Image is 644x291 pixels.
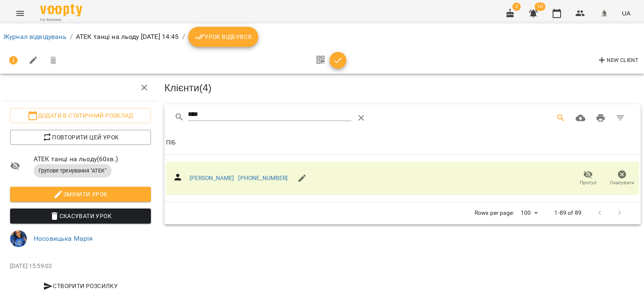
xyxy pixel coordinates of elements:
[10,108,151,123] button: Додати в статичний розклад
[571,167,605,190] button: Прогул
[40,4,82,16] img: Voopty Logo
[166,138,176,148] div: ПІБ
[10,230,27,247] img: b8b6d7bfb28d29a545cada1a32e0a296.jpeg
[10,262,151,270] p: [DATE] 15:59:02
[610,108,631,128] button: Фільтр
[40,17,82,23] span: For Business
[34,154,151,164] span: АТЕК танці на льоду ( 60 хв. )
[610,179,634,186] span: Скасувати
[17,132,144,142] span: Повторити цей урок
[188,108,352,121] input: Search
[190,175,234,181] a: [PERSON_NAME]
[17,211,144,221] span: Скасувати Урок
[182,32,185,42] li: /
[166,138,639,148] span: ПІБ
[622,9,631,18] span: UA
[13,281,148,291] span: Створити розсилку
[571,108,591,128] button: Завантажити CSV
[591,108,611,128] button: Друк
[595,54,641,67] button: New Client
[580,179,597,186] span: Прогул
[10,3,30,23] button: Menu
[3,33,67,41] a: Журнал відвідувань
[164,104,641,131] div: Table Toolbar
[598,8,610,19] img: 8c829e5ebed639b137191ac75f1a07db.png
[70,32,73,42] li: /
[597,55,639,65] span: New Client
[618,5,634,21] button: UA
[3,27,641,47] nav: breadcrumb
[10,187,151,202] button: Змінити урок
[34,167,112,175] span: Групове тренування "АТЕК"
[605,167,639,190] button: Скасувати
[188,27,259,47] button: Урок відбувся
[551,108,571,128] button: Search
[238,175,288,181] a: [PHONE_NUMBER]
[10,209,151,224] button: Скасувати Урок
[17,189,144,199] span: Змінити урок
[164,82,641,93] h3: Клієнти ( 4 )
[554,209,581,217] p: 1-89 of 89
[475,209,514,217] p: Rows per page:
[535,3,545,11] span: 10
[195,32,252,42] span: Урок відбувся
[76,32,179,42] p: АТЕК танці на льоду [DATE] 14:45
[166,138,176,148] div: Sort
[512,3,521,11] span: 2
[10,130,151,145] button: Повторити цей урок
[17,111,144,121] span: Додати в статичний розклад
[34,234,93,242] a: Носовицька Марія
[517,207,541,219] div: 100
